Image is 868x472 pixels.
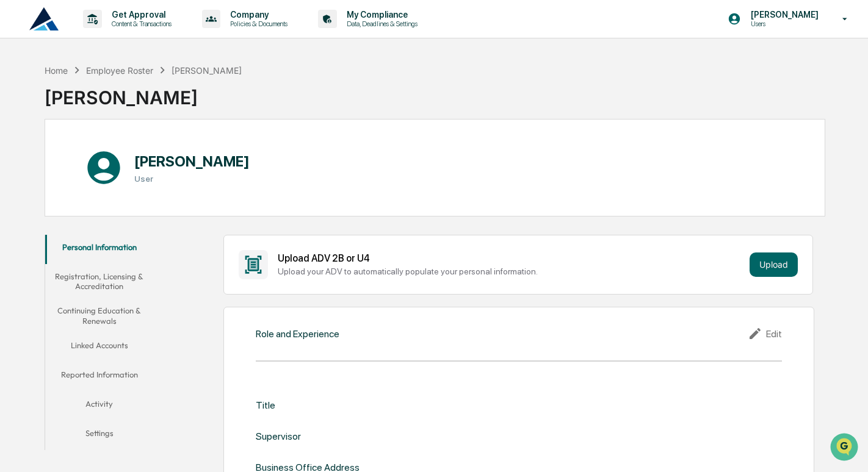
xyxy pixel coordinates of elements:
[101,154,151,166] span: Attestations
[45,235,154,450] div: secondary tabs example
[748,326,782,341] div: Edit
[102,20,178,28] p: Content & Transactions
[45,392,154,421] button: Activity
[86,206,148,216] a: Powered byPylon
[45,65,68,76] div: Home
[12,178,22,188] div: 🔎
[278,252,745,264] div: Upload ADV 2B or U4
[45,298,154,333] button: Continuing Education & Renewals
[256,399,275,411] div: Title
[84,149,156,171] a: 🗄️Attestations
[45,77,242,109] div: [PERSON_NAME]
[134,174,250,184] h3: User
[45,333,154,362] button: Linked Accounts
[208,97,222,112] button: Start new chat
[220,10,294,20] p: Company
[24,177,77,189] span: Data Lookup
[24,154,79,166] span: Preclearance
[102,10,178,20] p: Get Approval
[337,20,424,28] p: Data, Deadlines & Settings
[337,10,424,20] p: My Compliance
[172,65,242,76] div: [PERSON_NAME]
[42,93,200,105] div: Start new chat
[29,7,59,30] img: logo
[12,93,34,115] img: 1746055101610-c473b297-6a78-478c-a979-82029cc54cd1
[278,266,745,276] div: Upload your ADV to automatically populate your personal information.
[829,432,862,465] iframe: Open customer support
[256,328,339,340] div: Role and Experience
[220,20,294,28] p: Policies & Documents
[7,149,84,171] a: 🖐️Preclearance
[256,431,301,442] div: Supervisor
[89,155,98,165] div: 🗄️
[45,264,154,299] button: Registration, Licensing & Accreditation
[42,105,154,115] div: We're available if you need us!
[45,362,154,392] button: Reported Information
[12,155,22,165] div: 🖐️
[12,26,222,45] p: How can we help?
[741,10,825,20] p: [PERSON_NAME]
[121,207,148,216] span: Pylon
[45,235,154,264] button: Personal Information
[741,20,825,28] p: Users
[134,152,250,170] h1: [PERSON_NAME]
[750,252,798,277] button: Upload
[45,421,154,450] button: Settings
[86,65,153,76] div: Employee Roster
[7,172,82,194] a: 🔎Data Lookup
